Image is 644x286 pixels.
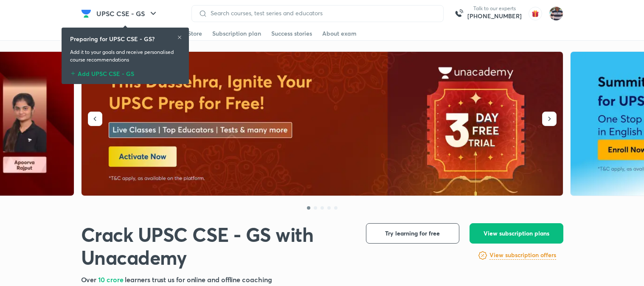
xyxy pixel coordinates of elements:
[549,6,563,21] img: jugraj singh
[70,48,180,64] p: Add it to your goals and receive personalised course recommendations
[70,67,180,77] div: Add UPSC CSE - GS
[489,251,556,260] h6: View subscription offers
[470,223,563,244] button: View subscription plans
[81,8,91,19] img: Company Logo
[81,223,352,269] h1: Crack UPSC CSE - GS with Unacademy
[271,27,312,40] a: Success stories
[489,250,556,261] a: View subscription offers
[212,29,261,38] div: Subscription plan
[385,229,440,238] span: Try learning for free
[188,27,202,40] a: Store
[529,7,542,20] img: avatar
[366,223,459,244] button: Try learning for free
[467,5,522,12] p: Talk to our experts
[81,275,98,284] span: Over
[322,27,357,40] a: About exam
[188,29,202,38] div: Store
[212,27,261,40] a: Subscription plan
[91,5,163,22] button: UPSC CSE - GS
[467,12,522,20] a: [PHONE_NUMBER]
[98,275,125,284] span: 10 crore
[484,229,549,238] span: View subscription plans
[70,34,155,43] h6: Preparing for UPSC CSE - GS?
[450,5,467,22] img: call-us
[207,10,436,17] input: Search courses, test series and educators
[322,29,357,38] div: About exam
[271,29,312,38] div: Success stories
[125,275,272,284] span: learners trust us for online and offline coaching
